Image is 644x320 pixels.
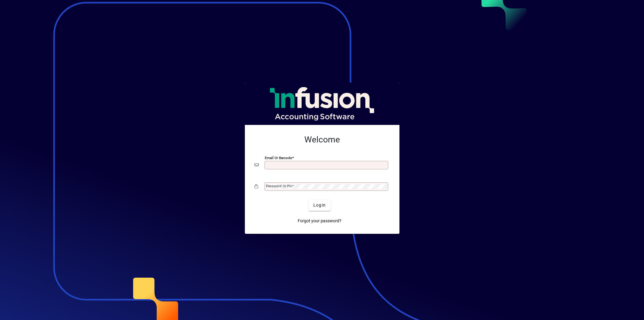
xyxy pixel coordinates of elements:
[265,155,292,160] mat-label: Email or Barcode
[266,184,292,188] mat-label: Password or Pin
[298,218,341,224] span: Forgot your password?
[309,200,331,211] button: Login
[255,135,390,145] h2: Welcome
[295,216,344,227] a: Forgot your password?
[313,202,326,208] span: Login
